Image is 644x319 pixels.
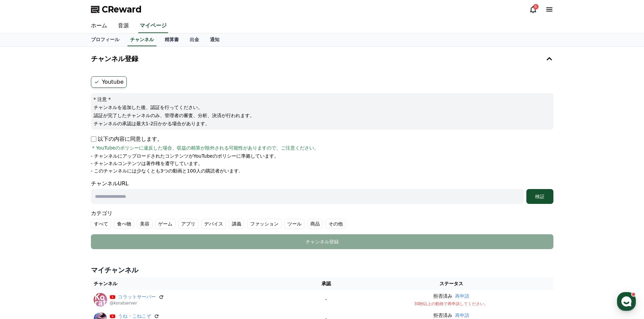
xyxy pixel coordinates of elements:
label: 美容 [137,219,152,229]
a: 通知 [205,33,225,46]
button: 検証 [526,189,553,204]
div: 検証 [529,193,551,200]
a: 精算書 [159,33,184,46]
a: 設定 [87,214,130,231]
div: 6 [533,4,539,9]
div: チャンネルURL [91,180,553,204]
label: 食べ物 [114,219,134,229]
a: プロフィール [86,33,125,46]
p: チャンネルを追加した後、認証を行ってください。 [94,104,551,111]
a: ホーム [86,19,113,33]
th: 承認 [303,277,349,290]
label: Youtube [91,76,127,88]
p: - このチャンネルには少なくとも3つの動画と100人の購読者がいます. [91,167,240,174]
label: デバイス [201,219,226,229]
button: 再申請 [455,293,469,300]
label: ゲーム [155,219,175,229]
span: * YouTubeのポリシーに違反した場合、収益の精算が除外される可能性がありますので、ご注意ください。 [92,144,319,151]
button: チャンネル登録 [91,234,553,249]
p: 認証が完了したチャンネルのみ、管理者の審査、分析、決済が行われます。 [94,112,551,119]
label: 講義 [229,219,244,229]
p: チャンネルの承認は最大1-2日かかる場合があります。 [94,120,551,127]
label: ファッション [247,219,282,229]
label: ツール [284,219,305,229]
a: 6 [529,5,537,14]
a: マイページ [138,19,168,33]
div: カテゴリ [91,209,553,229]
label: 商品 [307,219,323,229]
img: コラットサーバー [94,293,107,307]
p: @koratserver [110,300,164,306]
label: アプリ [178,219,198,229]
span: ホーム [17,224,29,230]
a: コラットサーバー [118,293,156,300]
span: チャット [58,224,74,230]
a: チャンネル [127,33,157,46]
p: 拒否済み [433,293,452,300]
p: - [306,296,347,303]
a: ホーム [2,214,45,231]
p: - チャンネルにアップロードされたコンテンツがYouTubeのポリシーに準拠しています。 [91,153,279,159]
p: 拒否済み [433,312,452,319]
h4: チャンネル登録 [91,55,138,62]
h4: マイチャンネル [91,265,553,275]
th: チャンネル [91,277,303,290]
a: 出金 [184,33,205,46]
a: チャット [45,214,87,231]
a: 音源 [113,19,134,33]
button: チャンネル登録 [88,49,556,68]
th: ステータス [349,277,553,290]
button: 再申請 [455,312,469,319]
div: チャンネル登録 [104,238,540,245]
label: その他 [326,219,346,229]
p: - チャンネルコンテンツは著作権を遵守しています。 [91,160,203,167]
p: 以下の内容に同意します。 [91,135,163,143]
span: CReward [102,4,142,15]
span: 設定 [104,224,113,230]
label: すべて [91,219,111,229]
p: 30秒以上の動画で再申請してください。 [352,301,551,307]
a: CReward [91,4,142,15]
